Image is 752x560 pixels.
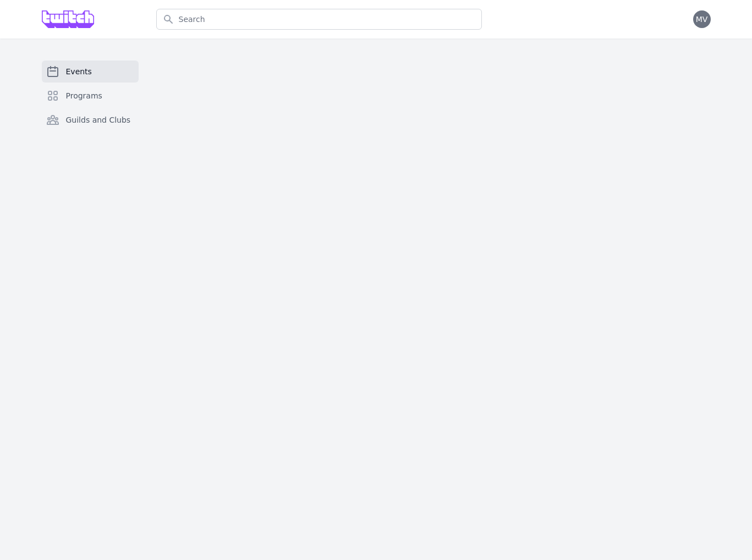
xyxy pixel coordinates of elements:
[42,10,95,28] img: Grove
[66,66,92,77] span: Events
[696,15,708,23] span: MV
[156,9,482,30] input: Search
[66,114,131,125] span: Guilds and Clubs
[42,109,139,131] a: Guilds and Clubs
[693,10,711,28] button: MV
[42,61,139,83] a: Events
[66,90,102,101] span: Programs
[42,61,139,149] nav: Sidebar
[42,85,139,107] a: Programs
